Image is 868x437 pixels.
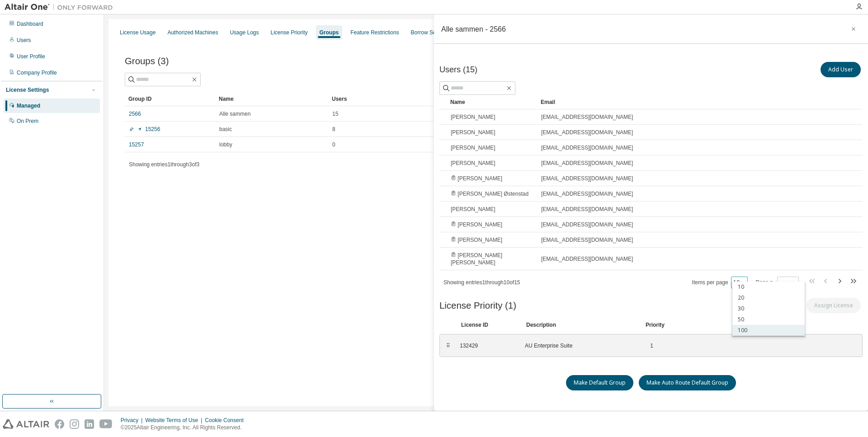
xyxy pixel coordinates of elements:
div: ⠿ [445,342,451,349]
div: Group ID [128,92,212,106]
span: [PERSON_NAME] [PERSON_NAME] [451,252,533,266]
div: Users [17,37,31,44]
span: End date [451,191,458,197]
span: [EMAIL_ADDRESS][DOMAIN_NAME] [541,236,633,244]
div: Email [541,95,844,109]
div: License Priority [271,29,308,36]
span: basic [219,126,232,133]
a: 15257 [129,141,144,148]
div: Priority [646,321,665,329]
span: [PERSON_NAME] Østenstad [451,190,528,197]
div: Alle sammen - 2566 [441,25,506,33]
div: Website Terms of Use [145,417,205,424]
span: Alle sammen [219,110,250,117]
span: [EMAIL_ADDRESS][DOMAIN_NAME] [541,160,633,167]
div: Name [219,92,325,106]
span: [PERSON_NAME] [451,236,502,244]
div: Managed [17,102,40,109]
img: Altair One [5,3,118,12]
div: 100 [732,325,805,336]
div: Name [450,95,533,109]
div: 30 [732,303,805,314]
span: End date [451,237,458,243]
span: [PERSON_NAME] [451,175,502,182]
span: 8 [332,126,335,133]
span: [PERSON_NAME] [451,221,502,228]
span: [PERSON_NAME] [451,160,495,167]
button: Make Default Group [566,375,633,390]
button: Make Auto Route Default Group [639,375,736,390]
div: License Settings [6,86,49,94]
img: instagram.svg [70,419,79,429]
span: Page n. [756,277,799,288]
span: [EMAIL_ADDRESS][DOMAIN_NAME] [541,129,633,136]
span: 15 [332,110,338,117]
span: [EMAIL_ADDRESS][DOMAIN_NAME] [541,144,633,151]
div: User Profile [17,53,45,60]
span: [EMAIL_ADDRESS][DOMAIN_NAME] [541,221,633,228]
p: © 2025 Altair Engineering, Inc. All Rights Reserved. [121,424,249,432]
button: Add User [821,62,861,77]
span: End date [451,252,458,258]
span: Items per page [692,277,748,288]
a: 2566 [129,110,141,117]
div: Feature Restrictions [350,29,399,36]
img: altair_logo.svg [3,419,49,429]
span: [PERSON_NAME] [451,206,495,213]
img: linkedin.svg [85,419,94,429]
button: Assign License [807,298,861,313]
span: Users (15) [439,65,477,75]
span: Showing entries 1 through 3 of 3 [129,161,199,168]
span: [EMAIL_ADDRESS][DOMAIN_NAME] [541,255,633,263]
div: Description [526,321,635,329]
div: Borrow Settings [411,29,449,36]
span: End date [451,221,458,228]
img: facebook.svg [55,419,64,429]
div: License ID [461,321,515,329]
div: Company Profile [17,69,57,76]
div: Cookie Consent [205,417,249,424]
span: End date [451,175,458,182]
span: License Priority (1) [439,301,516,311]
span: lobby [219,141,232,148]
span: Groups (3) [125,56,169,66]
div: Dashboard [17,20,43,28]
img: youtube.svg [99,419,113,429]
span: [EMAIL_ADDRESS][DOMAIN_NAME] [541,175,633,182]
span: [EMAIL_ADDRESS][DOMAIN_NAME] [541,206,633,213]
div: Usage Logs [230,29,259,36]
span: [PERSON_NAME] [451,144,495,151]
span: [EMAIL_ADDRESS][DOMAIN_NAME] [541,113,633,121]
div: Groups [320,29,339,36]
div: 1 [644,342,653,349]
span: [EMAIL_ADDRESS][DOMAIN_NAME] [541,190,633,197]
div: Users [332,92,822,106]
button: 10 [733,279,745,286]
div: AU Enterprise Suite [525,342,633,349]
span: [PERSON_NAME] [451,113,495,121]
div: Authorized Machines [167,29,218,36]
div: 10 [732,282,805,292]
div: On Prem [17,117,38,125]
a: 15256 [129,126,160,133]
div: 20 [732,292,805,303]
span: 0 [332,141,335,148]
span: Showing entries 1 through 10 of 15 [443,279,520,286]
div: Privacy [121,417,145,424]
div: 132429 [460,342,514,349]
span: [PERSON_NAME] [451,129,495,136]
div: 50 [732,314,805,325]
div: License Usage [120,29,156,36]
